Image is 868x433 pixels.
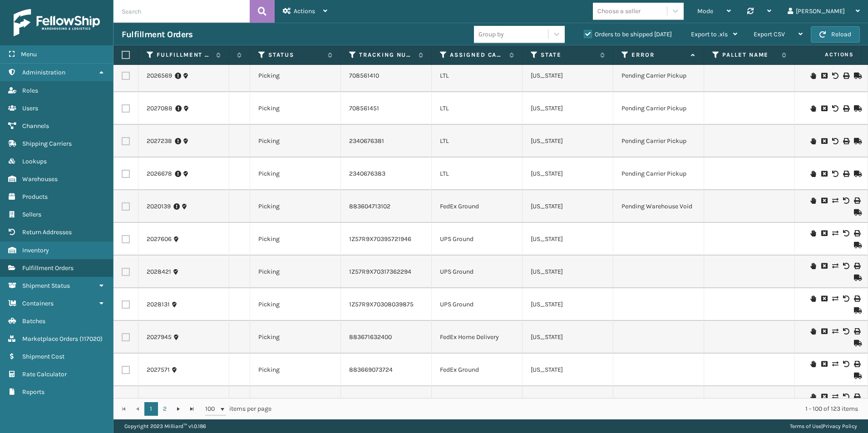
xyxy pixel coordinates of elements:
i: Void Label [843,394,848,400]
i: Cancel Fulfillment Order [821,361,827,367]
span: Shipping Carriers [22,140,72,148]
i: Void Label [843,230,848,236]
span: Export to .xls [691,30,728,38]
label: Status [268,51,323,59]
i: Cancel Fulfillment Order [821,394,827,400]
td: LTL [432,59,523,92]
a: 2026678 [147,169,172,178]
a: 1Z57R9X70395721946 [349,235,411,243]
a: 2028131 [147,300,170,309]
span: items per page [205,402,271,416]
i: On Hold [810,361,816,367]
i: Void BOL [832,105,838,112]
i: Change shipping [832,197,838,204]
label: Orders to be shipped [DATE] [584,30,672,38]
span: Channels [22,122,49,130]
td: Pending Carrier Pickup [613,92,704,125]
span: Reports [22,388,44,396]
span: Mode [697,7,713,15]
div: | [790,419,857,433]
i: Cancel Fulfillment Order [821,171,827,177]
label: State [541,51,596,59]
a: 1 [144,402,158,416]
span: 100 [205,404,219,413]
i: Mark as Shipped [854,373,859,379]
i: Void Label [843,197,848,204]
i: On Hold [810,73,816,79]
td: Pending Carrier Pickup [613,157,704,190]
td: [US_STATE] [523,59,613,92]
i: On Hold [810,230,816,236]
td: Pending Carrier Pickup [613,59,704,92]
td: UPS Ground [432,223,523,256]
a: Go to the last page [185,402,199,416]
span: Export CSV [754,30,785,38]
td: FedEx Ground [432,354,523,386]
i: Cancel Fulfillment Order [821,328,827,335]
i: Mark as Shipped [854,138,859,144]
td: Picking [250,321,341,354]
i: On Hold [810,138,816,144]
td: [US_STATE] [523,354,613,386]
i: Mark as Shipped [854,171,859,177]
a: 2 [158,402,172,416]
i: On Hold [810,263,816,269]
td: [US_STATE] [523,125,613,157]
td: FedEx Home Delivery [432,321,523,354]
img: logo [14,9,100,36]
span: Inventory [22,246,49,254]
i: Print BOL [843,171,848,177]
td: [US_STATE] [523,223,613,256]
span: ( 117020 ) [79,335,103,343]
i: Change shipping [832,263,838,269]
a: 2027238 [147,137,172,146]
span: Roles [22,87,38,94]
td: Picking [250,59,341,92]
i: Cancel Fulfillment Order [821,263,827,269]
i: Mark as Shipped [854,275,859,281]
i: On Hold [810,394,816,400]
label: Tracking Number [359,51,414,59]
i: Print BOL [843,138,848,144]
td: [US_STATE] [523,386,613,419]
a: Privacy Policy [823,423,857,429]
i: Void BOL [832,138,838,144]
td: [US_STATE] [523,190,613,223]
i: Mark as Shipped [854,73,859,79]
a: 1Z57R9X70308039875 [349,300,414,308]
label: Fulfillment Order Id [157,51,212,59]
i: Mark as Shipped [854,340,859,346]
td: Picking [250,223,341,256]
td: [US_STATE] [523,92,613,125]
a: 2027571 [147,365,170,374]
span: Actions [796,47,859,62]
h3: Fulfillment Orders [122,29,192,40]
span: Shipment Status [22,282,70,290]
i: On Hold [810,171,816,177]
i: Print Label [854,295,859,302]
i: Cancel Fulfillment Order [821,295,827,302]
span: Go to the last page [188,405,196,413]
td: LTL [432,125,523,157]
div: Choose a seller [597,6,641,16]
p: Copyright 2023 Milliard™ v 1.0.186 [124,419,206,433]
a: 2027606 [147,235,172,244]
i: Void BOL [832,171,838,177]
td: LTL [432,157,523,190]
td: 2340676381 [341,125,432,157]
td: Pending Carrier Pickup [613,125,704,157]
div: Group by [478,30,504,39]
td: Picking [250,92,341,125]
td: Picking [250,157,341,190]
td: FedEx Ground [432,190,523,223]
a: 883604713102 [349,202,390,210]
a: Go to the next page [172,402,185,416]
span: Return Addresses [22,228,72,236]
i: On Hold [810,105,816,112]
i: On Hold [810,197,816,204]
i: Print Label [854,361,859,367]
i: Mark as Shipped [854,242,859,248]
i: Void BOL [832,73,838,79]
span: Lookups [22,157,47,165]
i: Print Label [854,263,859,269]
